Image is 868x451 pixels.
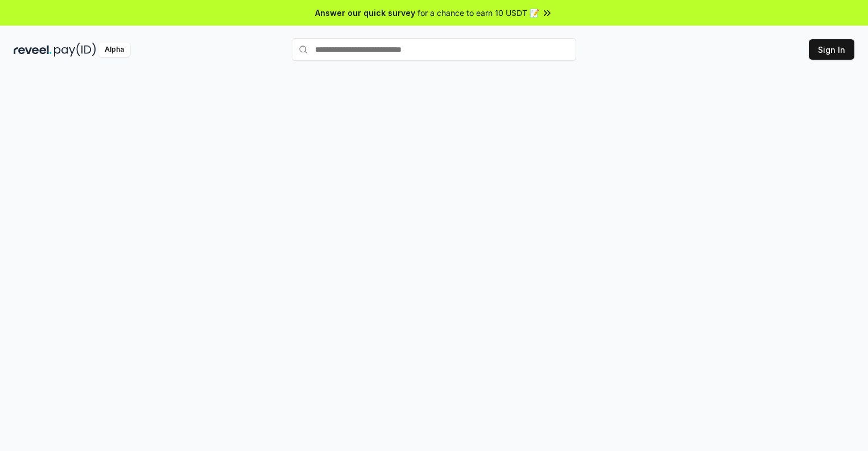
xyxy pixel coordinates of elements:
[809,39,854,60] button: Sign In
[98,43,130,57] div: Alpha
[315,7,415,19] span: Answer our quick survey
[54,43,96,57] img: pay_id
[14,43,52,57] img: reveel_dark
[418,7,539,19] span: for a chance to earn 10 USDT 📝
